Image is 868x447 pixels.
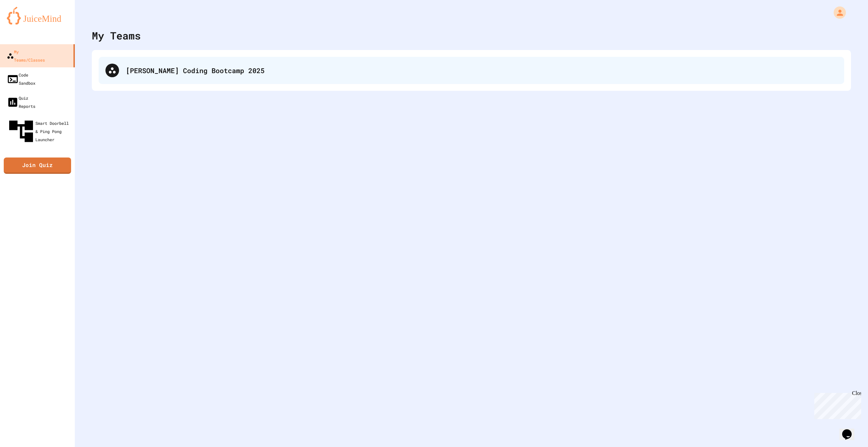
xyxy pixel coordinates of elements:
[7,48,45,64] div: My Teams/Classes
[7,94,35,110] div: Quiz Reports
[7,117,72,146] div: Smart Doorbell & Ping Pong Launcher
[3,3,47,43] div: Chat with us now!Close
[4,158,71,174] a: Join Quiz
[839,420,861,440] iframe: chat widget
[827,5,848,20] div: My Account
[126,65,837,76] div: [PERSON_NAME] Coding Bootcamp 2025
[7,7,68,24] img: logo-orange.svg
[99,57,844,84] div: [PERSON_NAME] Coding Bootcamp 2025
[812,390,861,419] iframe: chat widget
[92,28,141,43] div: My Teams
[7,71,35,87] div: Code Sandbox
